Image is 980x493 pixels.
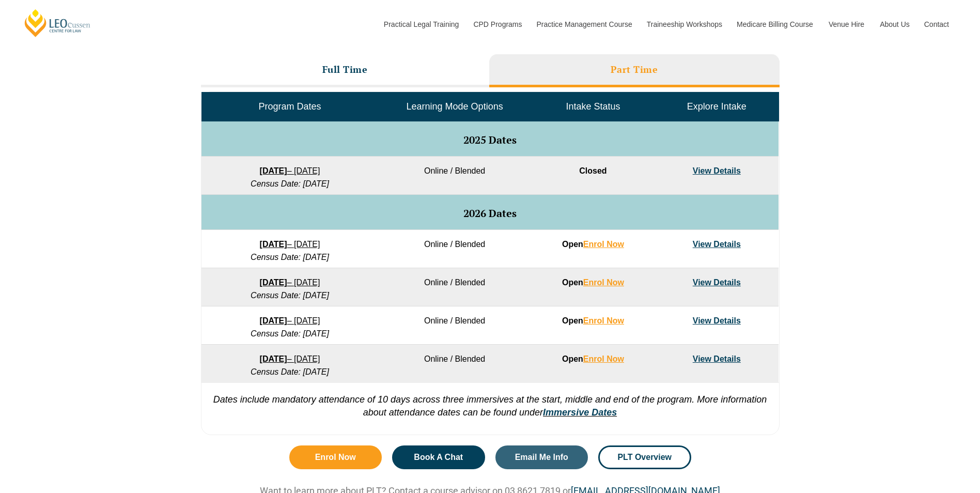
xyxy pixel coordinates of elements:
[583,240,624,249] a: Enrol Now
[378,230,531,268] td: Online / Blended
[693,166,741,175] a: View Details
[23,8,92,38] a: [PERSON_NAME] Centre for Law
[579,166,606,175] span: Closed
[583,316,624,325] a: Enrol Now
[562,278,624,287] strong: Open
[260,278,287,287] strong: [DATE]
[322,64,368,75] h3: Full Time
[639,2,729,47] a: Traineeship Workshops
[378,345,531,383] td: Online / Blended
[821,2,872,47] a: Venue Hire
[463,206,517,220] span: 2026 Dates
[378,157,531,195] td: Online / Blended
[258,101,321,112] span: Program Dates
[693,316,741,325] a: View Details
[260,166,320,175] a: [DATE]– [DATE]
[872,2,916,47] a: About Us
[598,445,691,469] a: PLT Overview
[289,445,382,469] a: Enrol Now
[916,2,957,47] a: Contact
[251,179,329,188] em: Census Date: [DATE]
[687,101,746,112] span: Explore Intake
[693,278,741,287] a: View Details
[260,166,287,175] strong: [DATE]
[414,453,463,461] span: Book A Chat
[562,240,624,249] strong: Open
[260,240,320,249] a: [DATE]– [DATE]
[529,2,639,47] a: Practice Management Course
[693,355,741,363] a: View Details
[407,101,503,112] span: Learning Mode Options
[251,367,329,376] em: Census Date: [DATE]
[583,355,624,363] a: Enrol Now
[543,407,617,418] a: Immersive Dates
[465,2,528,47] a: CPD Programs
[378,306,531,345] td: Online / Blended
[495,445,588,469] a: Email Me Info
[515,453,568,461] span: Email Me Info
[260,316,320,325] a: [DATE]– [DATE]
[611,64,658,75] h3: Part Time
[315,453,356,461] span: Enrol Now
[729,2,821,47] a: Medicare Billing Course
[693,240,741,249] a: View Details
[251,329,329,338] em: Census Date: [DATE]
[251,253,329,261] em: Census Date: [DATE]
[251,291,329,300] em: Census Date: [DATE]
[463,133,517,147] span: 2025 Dates
[213,394,767,418] em: Dates include mandatory attendance of 10 days across three immersives at the start, middle and en...
[260,355,287,363] strong: [DATE]
[376,2,466,47] a: Practical Legal Training
[378,268,531,306] td: Online / Blended
[562,316,624,325] strong: Open
[260,278,320,287] a: [DATE]– [DATE]
[260,240,287,249] strong: [DATE]
[392,445,485,469] a: Book A Chat
[617,453,672,461] span: PLT Overview
[260,355,320,363] a: [DATE]– [DATE]
[566,101,620,112] span: Intake Status
[260,316,287,325] strong: [DATE]
[583,278,624,287] a: Enrol Now
[562,355,624,363] strong: Open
